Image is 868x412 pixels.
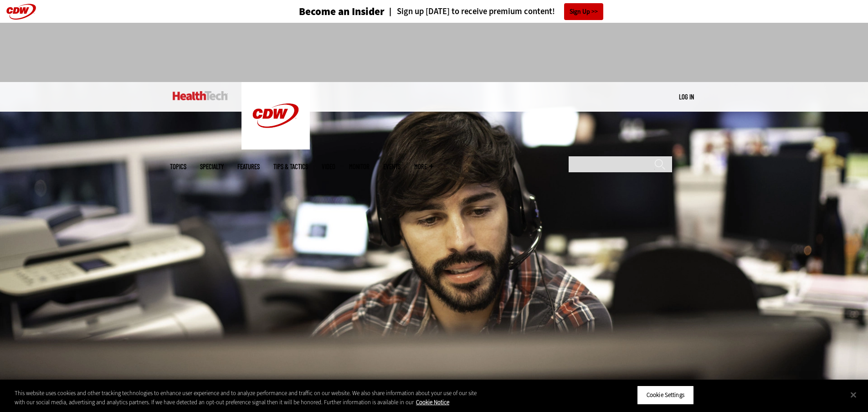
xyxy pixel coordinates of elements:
iframe: advertisement [268,32,600,73]
div: This website uses cookies and other tracking technologies to enhance user experience and to analy... [15,389,478,407]
a: MonITor [349,163,370,170]
img: Home [241,82,310,149]
button: Close [843,385,863,405]
button: Cookie Settings [637,386,694,405]
div: User menu [679,92,694,102]
a: Video [322,163,335,170]
a: CDW [241,142,310,152]
a: Log in [679,93,694,101]
img: Home [173,91,228,100]
a: Sign Up [564,3,603,20]
a: Events [383,163,401,170]
a: Sign up [DATE] to receive premium content! [385,7,555,16]
a: Become an Insider [265,6,385,17]
span: Specialty [200,163,224,170]
span: Topics [170,163,186,170]
a: Tips & Tactics [273,163,308,170]
span: More [414,163,433,170]
h3: Become an Insider [299,6,385,17]
a: Features [237,163,260,170]
a: More information about your privacy [416,398,449,406]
